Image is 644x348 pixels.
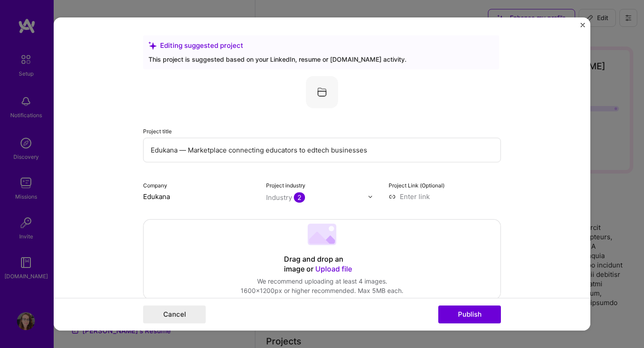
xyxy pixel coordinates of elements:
[148,41,157,49] i: icon SuggestedTeams
[580,23,585,32] button: Close
[389,192,501,201] input: Enter link
[143,128,172,135] label: Project title
[315,264,352,273] span: Upload file
[148,41,494,50] div: Editing suggested project
[143,219,501,300] div: Drag and drop an image or Upload fileWe recommend uploading at least 4 images.1600x1200px or high...
[294,192,305,203] span: 2
[143,138,501,162] input: Enter the name of the project
[241,276,403,286] div: We recommend uploading at least 4 images.
[148,55,494,64] div: This project is suggested based on your LinkedIn, resume or [DOMAIN_NAME] activity.
[266,182,305,189] label: Project industry
[241,286,403,295] div: 1600x1200px or higher recommended. Max 5MB each.
[368,194,373,199] img: drop icon
[143,182,167,189] label: Company
[306,76,338,108] img: Company logo
[266,193,305,202] div: Industry
[143,306,206,323] button: Cancel
[143,192,255,201] input: Enter name or website
[438,306,501,323] button: Publish
[389,182,445,189] label: Project Link (Optional)
[284,255,360,274] div: Drag and drop an image or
